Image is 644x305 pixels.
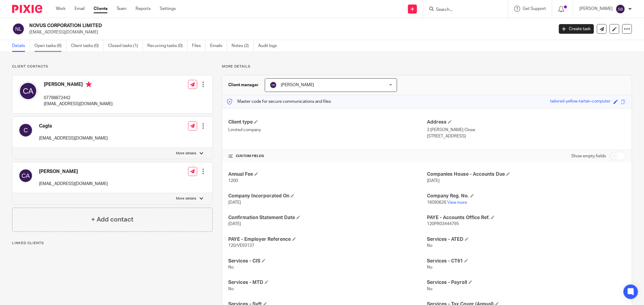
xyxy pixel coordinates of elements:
[228,127,427,133] p: Limited company
[228,215,427,221] h4: Confirmation Statement Date
[447,200,467,205] a: View more
[44,101,113,107] p: [EMAIL_ADDRESS][DOMAIN_NAME]
[228,244,254,248] span: 120/VE93137
[39,135,108,141] p: [EMAIL_ADDRESS][DOMAIN_NAME]
[222,64,632,69] p: More details
[39,181,108,187] p: [EMAIL_ADDRESS][DOMAIN_NAME]
[136,6,151,12] a: Reports
[39,123,108,129] h4: Cagla
[232,40,254,52] a: Notes (2)
[29,23,446,29] h2: NOVUS CORPORATION LIMITED
[18,168,33,183] img: svg%3E
[94,6,107,12] a: Clients
[427,222,459,226] span: 120PR03444795
[227,99,331,105] p: Master code for secure communications and files
[427,279,626,286] h4: Services - Payroll
[228,222,241,226] span: [DATE]
[71,40,104,52] a: Client tasks (0)
[12,23,25,35] img: svg%3E
[427,236,626,243] h4: Services - ATED
[75,6,85,12] a: Email
[228,265,234,269] span: No
[427,179,440,183] span: [DATE]
[427,127,626,133] p: 3 [PERSON_NAME] Close
[12,40,30,52] a: Details
[160,6,176,12] a: Settings
[559,24,594,34] a: Create task
[44,81,113,89] h4: [PERSON_NAME]
[427,215,626,221] h4: PAYE - Accounts Office Ref.
[147,40,187,52] a: Recurring tasks (0)
[12,64,213,69] p: Client contacts
[258,40,281,52] a: Audit logs
[228,82,259,88] h3: Client manager
[427,171,626,178] h4: Companies House - Accounts Due
[228,236,427,243] h4: PAYE - Employer Reference
[571,153,606,159] label: Show empty fields
[117,6,127,12] a: Team
[427,133,626,139] p: [STREET_ADDRESS]
[12,241,213,246] p: Linked clients
[176,196,197,201] p: More details
[86,81,92,87] i: Primary
[427,119,626,125] h4: Address
[176,151,197,156] p: More details
[228,171,427,178] h4: Annual Fee
[228,193,427,199] h4: Company Incorporated On
[228,258,427,264] h4: Services - CIS
[435,7,490,13] input: Search
[228,179,238,183] span: 1200
[228,279,427,286] h4: Services - MTD
[550,98,610,105] div: tailored-yellow-tartan-computer
[427,287,432,291] span: No
[427,244,432,248] span: No
[228,200,241,205] span: [DATE]
[108,40,143,52] a: Closed tasks (1)
[427,265,432,269] span: No
[523,7,546,11] span: Get Support
[427,200,446,205] span: 16090626
[39,168,108,175] h4: [PERSON_NAME]
[192,40,206,52] a: Files
[210,40,227,52] a: Emails
[228,154,427,159] h4: CUSTOM FIELDS
[44,95,113,101] p: 07798872442
[91,215,133,224] h4: + Add contact
[427,258,626,264] h4: Services - CT61
[427,193,626,199] h4: Company Reg. No.
[18,123,33,137] img: svg%3E
[616,4,625,14] img: svg%3E
[228,119,427,125] h4: Client type
[12,5,42,13] img: Pixie
[281,83,314,87] span: [PERSON_NAME]
[228,287,234,291] span: No
[270,81,277,89] img: svg%3E
[34,40,66,52] a: Open tasks (6)
[56,6,66,12] a: Work
[18,81,38,101] img: svg%3E
[579,6,613,12] p: [PERSON_NAME]
[29,29,550,35] p: [EMAIL_ADDRESS][DOMAIN_NAME]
